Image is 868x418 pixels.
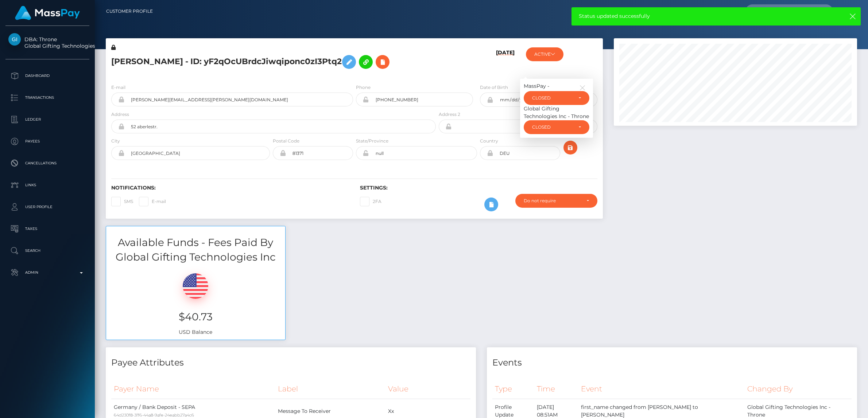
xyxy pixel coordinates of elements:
[112,310,280,324] h3: $40.73
[5,132,89,151] a: Payees
[5,154,89,172] a: Cancellations
[480,84,508,91] label: Date of Birth
[492,379,534,399] th: Type
[526,47,563,61] button: ACTIVE
[745,379,852,399] th: Changed By
[5,67,89,85] a: Dashboard
[524,82,589,90] div: MassPay -
[8,202,86,212] p: User Profile
[114,413,194,418] small: 64d230f8-3ff6-44a8-9afe-24eabb27a4c6
[8,70,86,81] p: Dashboard
[15,6,80,20] img: MassPay Logo
[8,180,86,191] p: Links
[515,194,598,208] button: Do not require
[8,136,86,147] p: Payees
[106,264,285,340] div: USD Balance
[106,235,285,264] h3: Available Funds - Fees Paid By Global Gifting Technologies Inc
[111,138,120,144] label: City
[5,36,89,49] span: DBA: Throne Global Gifting Technologies Inc
[534,379,579,399] th: Time
[111,51,432,73] h5: [PERSON_NAME] - ID: yF2qOcUBrdcJiwqiponc0zI3Ptq2
[532,124,573,130] div: CLOSED
[496,50,515,75] h6: [DATE]
[273,138,299,144] label: Postal Code
[360,197,381,206] label: 2FA
[8,114,86,125] p: Ledger
[5,176,89,194] a: Links
[356,138,388,144] label: State/Province
[532,95,573,101] div: CLOSED
[745,4,814,18] input: Search...
[8,158,86,169] p: Cancellations
[5,220,89,238] a: Taxes
[111,356,470,369] h4: Payee Attributes
[5,89,89,107] a: Transactions
[275,379,385,399] th: Label
[8,92,86,103] p: Transactions
[5,242,89,260] a: Search
[480,138,498,144] label: Country
[183,273,208,299] img: USD.png
[8,245,86,256] p: Search
[579,12,823,20] span: Status updated successfully
[8,267,86,278] p: Admin
[492,356,852,369] h4: Events
[524,120,589,134] button: CLOSED
[5,263,89,282] a: Admin
[8,223,86,234] p: Taxes
[524,198,581,204] div: Do not require
[106,4,153,19] a: Customer Profile
[385,379,470,399] th: Value
[5,110,89,129] a: Ledger
[139,197,166,206] label: E-mail
[111,111,129,118] label: Address
[111,84,125,91] label: E-mail
[578,379,744,399] th: Event
[111,185,349,191] h6: Notifications:
[356,84,371,91] label: Phone
[524,91,589,105] button: CLOSED
[111,197,133,206] label: SMS
[5,198,89,216] a: User Profile
[360,185,598,191] h6: Settings:
[111,379,275,399] th: Payer Name
[439,111,460,118] label: Address 2
[524,105,589,120] div: Global Gifting Technologies Inc - Throne
[8,33,21,46] img: Global Gifting Technologies Inc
